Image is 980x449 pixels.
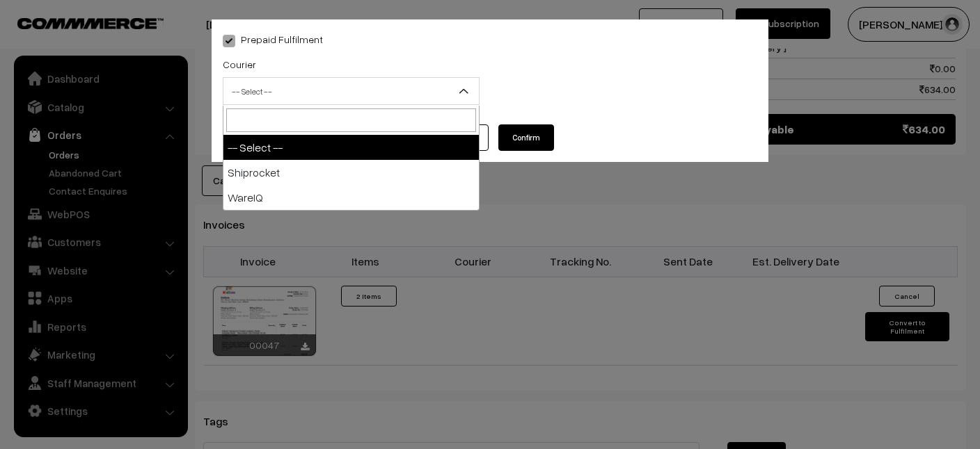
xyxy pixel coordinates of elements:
label: Courier [223,57,256,72]
li: Shiprocket [223,160,479,185]
li: WareIQ [223,185,479,210]
label: Prepaid Fulfilment [223,32,323,47]
li: -- Select -- [223,135,479,160]
span: -- Select -- [223,79,479,104]
span: -- Select -- [223,77,480,105]
button: Confirm [498,124,554,151]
